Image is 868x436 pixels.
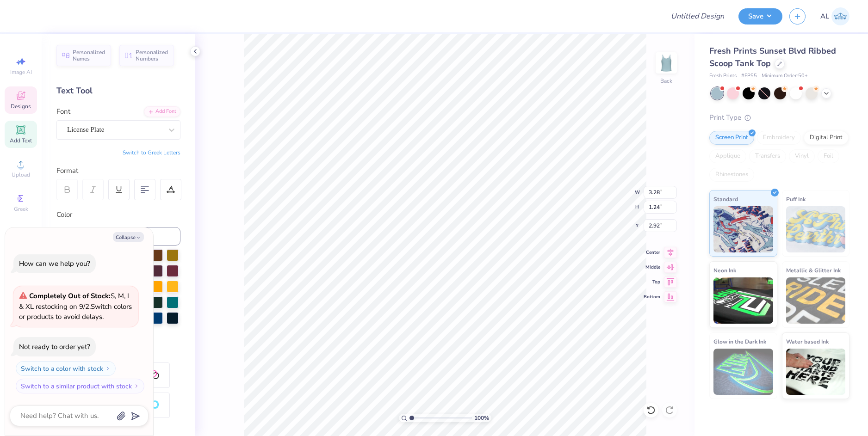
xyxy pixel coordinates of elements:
div: Text Tool [56,85,180,97]
img: Alyzza Lydia Mae Sobrino [831,7,849,25]
img: Glow in the Dark Ink [713,349,773,395]
div: How can we help you? [19,259,90,268]
img: Metallic & Glitter Ink [786,277,846,324]
label: Font [56,106,70,117]
span: AL [820,11,829,22]
span: Greek [14,205,28,213]
div: Add Font [144,106,180,117]
div: Digital Print [804,131,849,145]
span: Image AI [10,68,32,76]
span: Neon Ink [713,265,736,275]
span: Designs [11,103,31,110]
div: Vinyl [789,149,815,163]
span: Personalized Numbers [136,49,168,62]
span: Upload [12,171,30,178]
span: Fresh Prints Sunset Blvd Ribbed Scoop Tank Top [709,45,836,69]
img: Neon Ink [713,277,773,324]
span: Metallic & Glitter Ink [786,265,841,275]
div: Not ready to order yet? [19,342,90,351]
button: Switch to a similar product with stock [16,379,144,393]
span: Minimum Order: 50 + [762,72,808,80]
img: Water based Ink [786,349,846,395]
input: Untitled Design [663,7,732,25]
img: Puff Ink [786,206,846,252]
button: Save [738,8,782,25]
button: Switch to a color with stock [16,361,116,376]
span: Water based Ink [786,337,829,346]
span: # FP55 [741,72,757,80]
button: Collapse [113,232,144,242]
div: Color [56,209,180,220]
span: Personalized Names [73,49,105,62]
span: Middle [644,264,660,270]
span: Bottom [644,294,660,300]
span: 100 % [474,414,489,422]
div: Transfers [749,149,786,163]
button: Switch to Greek Letters [123,149,180,156]
div: Format [56,166,181,176]
span: Center [644,249,660,256]
a: AL [820,7,849,25]
div: Screen Print [709,131,754,145]
img: Standard [713,206,773,252]
span: S, M, L & XL restocking on 9/2. Switch colors or products to avoid delays. [19,291,132,321]
div: Print Type [709,112,849,123]
img: Back [657,54,676,72]
span: Glow in the Dark Ink [713,337,766,346]
span: Top [644,279,660,285]
div: Foil [818,149,839,163]
img: Switch to a color with stock [105,366,111,371]
span: Fresh Prints [709,72,737,80]
img: Switch to a similar product with stock [134,383,139,389]
div: Embroidery [757,131,801,145]
div: Rhinestones [709,168,754,182]
strong: Completely Out of Stock: [29,291,111,301]
span: Add Text [10,137,32,144]
div: Back [660,77,672,85]
div: Applique [709,149,746,163]
span: Puff Ink [786,194,806,204]
span: Standard [713,194,738,204]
